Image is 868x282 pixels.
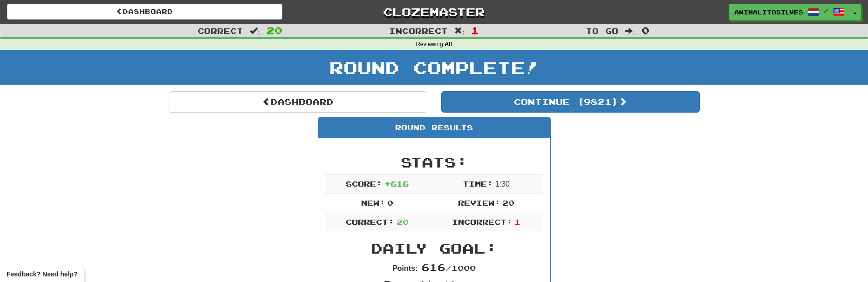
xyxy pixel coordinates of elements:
h2: Daily Goal: [325,241,543,256]
strong: Points: [392,264,417,272]
span: Review: [458,198,500,207]
span: Time: [463,179,493,188]
a: Clozemaster [296,4,572,20]
span: 0 [642,25,649,36]
div: Round Results [318,118,550,138]
h1: Round Complete! [3,58,865,77]
span: : [454,27,465,35]
span: Open feedback widget [7,269,77,279]
span: Score: [346,179,382,188]
span: Incorrect: [452,217,513,226]
span: animalitosilvestre [734,8,803,16]
span: New: [361,198,385,207]
span: 1 : 30 [495,180,510,188]
button: Continue (9821) [441,91,700,113]
span: 0 [387,198,393,207]
span: + 616 [384,179,409,188]
span: / [824,7,828,14]
a: animalitosilvestre / [729,4,849,20]
span: Incorrect [389,26,448,35]
span: 20 [396,217,409,226]
strong: All [444,41,452,47]
span: 1 [471,25,479,36]
span: : [625,27,635,35]
a: Dashboard [169,91,427,113]
span: To go [586,26,618,35]
span: 20 [502,198,514,207]
span: 1 [514,217,520,226]
h2: Stats: [325,154,543,170]
span: 616 [422,262,445,273]
span: : [250,27,260,35]
a: Dashboard [7,4,282,20]
span: / 1000 [422,263,476,272]
span: 20 [267,25,282,36]
span: Correct [198,26,243,35]
span: Correct: [346,217,394,226]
